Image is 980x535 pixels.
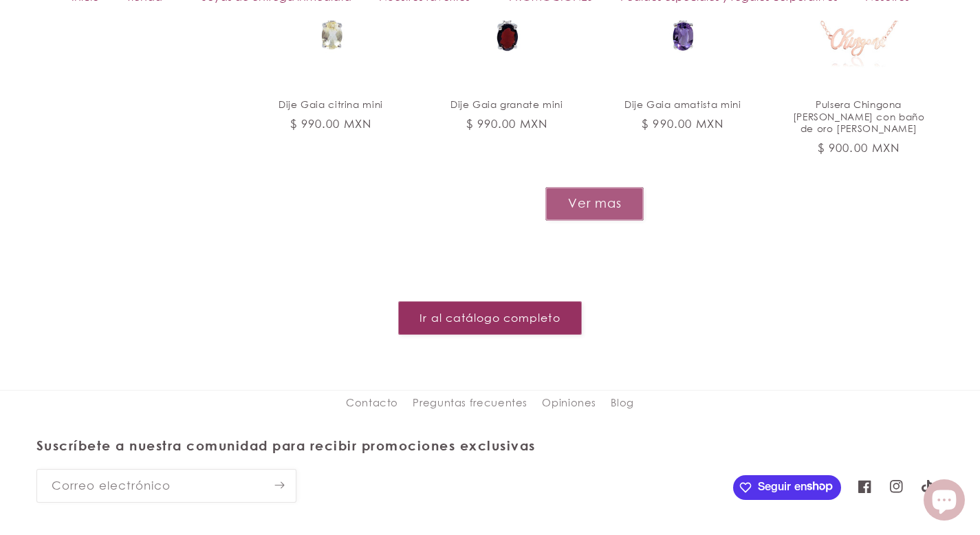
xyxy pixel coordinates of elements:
[398,301,582,335] a: Ir al catálogo completo
[57,80,68,91] img: tab_domain_overview_orange.svg
[612,98,754,111] a: Dije Gaia amatista mini
[22,22,33,33] img: logo_orange.svg
[36,36,154,47] div: Dominio: [DOMAIN_NAME]
[611,391,634,415] a: Blog
[919,479,969,524] inbox-online-store-chat: Chat de la tienda online Shopify
[542,391,596,415] a: Opiniones
[263,469,295,503] button: Suscribirse
[39,22,67,33] div: v 4.0.25
[22,36,33,47] img: website_grey.svg
[788,98,930,135] a: Pulsera Chingona [PERSON_NAME] con baño de oro [PERSON_NAME]
[162,81,219,90] div: Palabras clave
[36,437,726,455] h2: Suscríbete a nuestra comunidad para recibir promociones exclusivas
[545,187,644,221] button: Ver mas
[413,391,527,415] a: Preguntas frecuentes
[146,80,157,91] img: tab_keywords_by_traffic_grey.svg
[72,81,105,90] div: Dominio
[260,98,402,111] a: Dije Gaia citrina mini
[37,470,296,502] input: Correo electrónico
[436,98,578,111] a: Dije Gaia granate mini
[346,394,398,415] a: Contacto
